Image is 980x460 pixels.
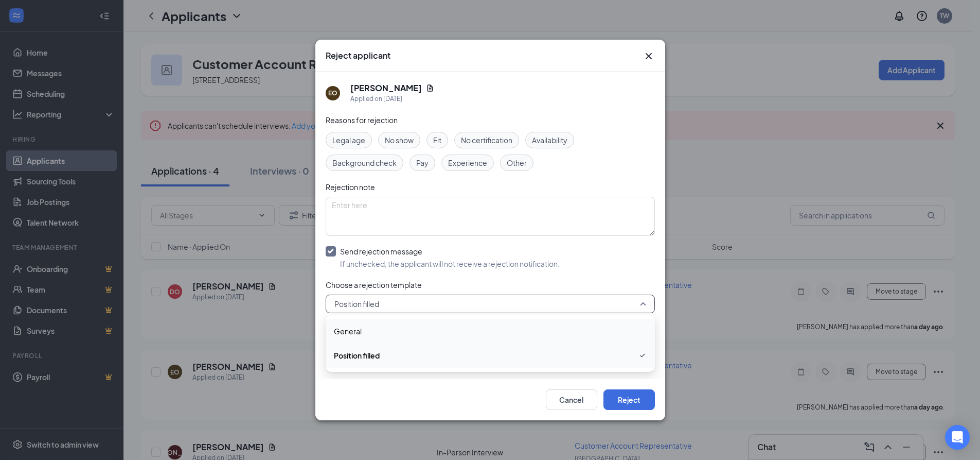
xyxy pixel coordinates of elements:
[945,425,970,450] div: Open Intercom Messenger
[326,115,398,125] span: Reasons for rejection
[643,50,655,62] button: Close
[334,296,379,312] span: Position filled
[332,157,397,168] span: Background check
[643,50,655,62] svg: Cross
[448,157,487,168] span: Experience
[638,349,647,362] svg: Checkmark
[334,350,380,361] span: Position filled
[350,94,434,104] div: Applied on [DATE]
[461,134,512,146] span: No certification
[603,389,655,410] button: Reject
[326,182,375,192] span: Rejection note
[532,134,567,146] span: Availability
[507,157,527,168] span: Other
[350,82,422,94] h5: [PERSON_NAME]
[334,326,362,337] span: General
[326,280,422,289] span: Choose a rejection template
[433,134,441,146] span: Fit
[546,389,597,410] button: Cancel
[416,157,429,168] span: Pay
[332,134,365,146] span: Legal age
[328,89,337,97] div: EO
[426,84,434,92] svg: Document
[326,50,390,61] h3: Reject applicant
[326,318,490,326] span: Can't find the template you need? Create a new one .
[385,134,414,146] span: No show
